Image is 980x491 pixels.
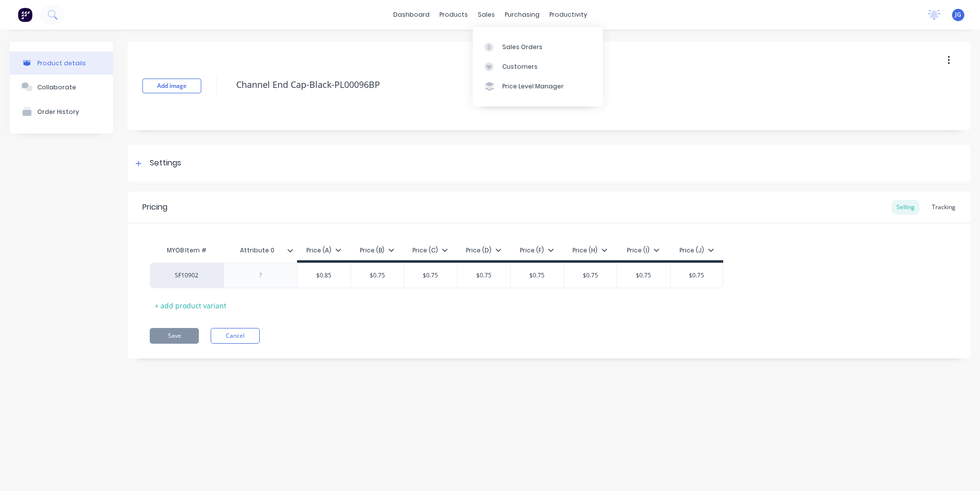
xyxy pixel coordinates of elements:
div: $0.75 [617,263,670,288]
button: Save [150,328,199,344]
div: Selling [892,200,920,215]
div: Settings [150,157,181,169]
div: Price (C) [412,246,448,255]
div: productivity [544,7,592,22]
div: purchasing [500,7,544,22]
a: Sales Orders [473,37,603,56]
div: sales [473,7,500,22]
div: Price Level Manager [502,82,564,91]
div: SF10902 [160,271,214,280]
button: Collaborate [10,75,113,99]
div: + add product variant [150,298,231,313]
div: Price (I) [627,246,659,255]
div: Price (J) [680,246,714,255]
div: Price (H) [572,246,607,255]
span: JG [955,10,961,19]
a: dashboard [388,7,435,22]
div: MYOB Item # [150,241,223,260]
div: Attribute 0 [223,241,297,260]
div: Price (F) [520,246,554,255]
div: products [435,7,473,22]
div: Price (A) [306,246,341,255]
div: Price (B) [360,246,394,255]
div: Order History [37,108,79,115]
div: $0.75 [671,263,723,288]
img: Factory [18,7,32,22]
div: Customers [502,62,538,71]
div: Attribute 0 [223,238,291,263]
div: Tracking [927,200,960,215]
div: Collaborate [37,83,76,91]
button: Cancel [211,328,260,344]
a: Price Level Manager [473,77,603,96]
button: Add image [142,79,201,93]
textarea: Channel End Cap-Black-PL00096BP [231,73,882,96]
div: Price (D) [466,246,501,255]
div: $0.75 [458,263,511,288]
div: SF10902$0.85$0.75$0.75$0.75$0.75$0.75$0.75$0.75 [150,263,723,288]
button: Product details [10,52,113,75]
div: Sales Orders [502,43,543,52]
div: $0.85 [298,263,351,288]
div: $0.75 [564,263,617,288]
div: $0.75 [351,263,404,288]
div: Pricing [142,201,167,213]
button: Order History [10,99,113,124]
a: Customers [473,57,603,77]
div: $0.75 [511,263,564,288]
div: $0.75 [404,263,457,288]
div: Product details [37,59,86,67]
